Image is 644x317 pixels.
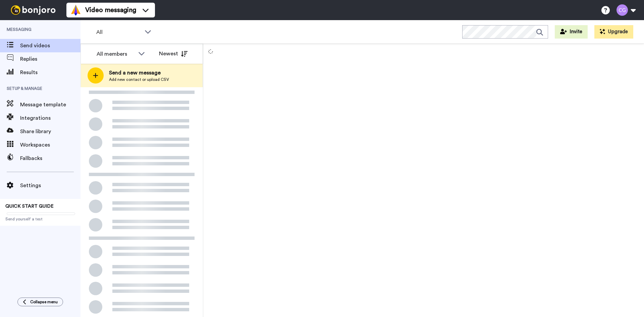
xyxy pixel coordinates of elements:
button: Newest [154,47,193,60]
span: Share library [20,127,80,136]
span: Message template [20,101,80,109]
span: All [96,28,141,36]
span: Send a new message [109,69,169,77]
span: Workspaces [20,141,80,149]
span: Collapse menu [30,299,58,305]
div: All members [97,50,135,58]
span: QUICK START GUIDE [5,204,54,209]
span: Settings [20,181,80,190]
span: Send yourself a test [5,216,75,222]
span: Fallbacks [20,154,80,162]
span: Integrations [20,114,80,122]
button: Collapse menu [17,298,63,306]
span: Send videos [20,42,80,50]
button: Upgrade [594,25,633,39]
img: vm-color.svg [70,5,81,15]
span: Replies [20,55,80,63]
img: bj-logo-header-white.svg [8,5,58,15]
button: Invite [555,25,588,39]
span: Video messaging [85,5,136,15]
span: Results [20,68,80,76]
span: Add new contact or upload CSV [109,77,169,82]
